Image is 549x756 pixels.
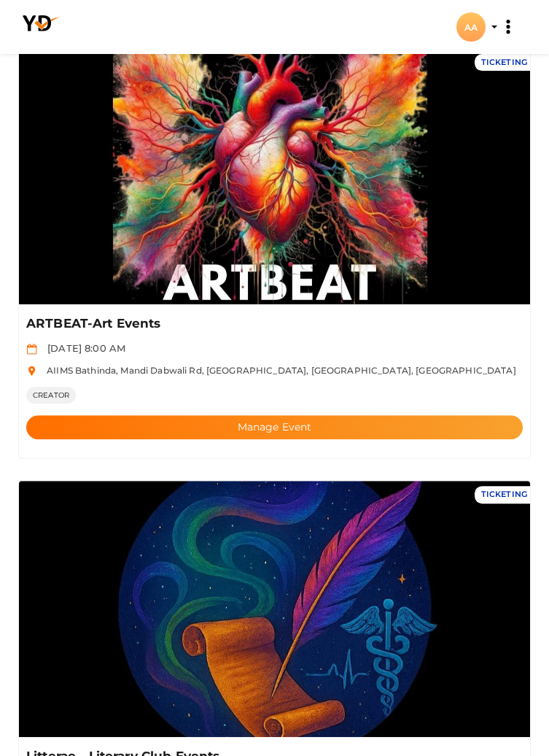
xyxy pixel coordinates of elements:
[481,57,527,67] span: TICKETING
[40,342,125,354] span: [DATE] 8:00 AM
[26,344,37,355] img: calendar.svg
[19,481,530,737] img: OHYTXJBQ_normal.jpeg
[26,315,513,333] p: ARTBEAT-Art Events
[26,415,523,439] button: Manage Event
[19,49,530,305] img: 99OSR54I_normal.jpeg
[26,366,37,377] img: location.svg
[456,12,486,42] div: AA
[456,22,486,33] profile-pic: AA
[481,489,527,499] span: TICKETING
[452,12,490,42] button: AA
[26,387,76,404] span: CREATOR
[39,365,515,376] span: AIIMS Bathinda, Mandi Dabwali Rd, [GEOGRAPHIC_DATA], [GEOGRAPHIC_DATA], [GEOGRAPHIC_DATA]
